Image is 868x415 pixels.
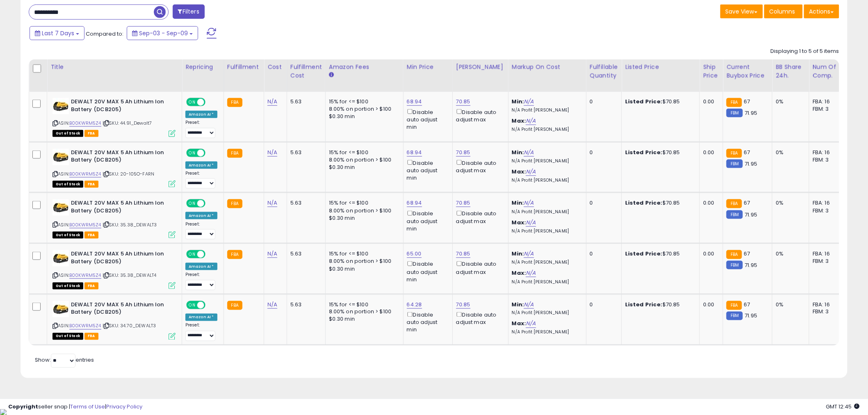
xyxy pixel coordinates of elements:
div: Cost [267,63,283,71]
p: N/A Profit [PERSON_NAME] [512,158,580,164]
a: Privacy Policy [106,403,142,410]
div: Preset: [185,323,217,341]
a: 70.85 [456,98,471,106]
div: Markup on Cost [512,63,583,71]
div: $0.30 min [329,214,397,222]
div: Displaying 1 to 5 of 5 items [771,48,839,55]
div: 0.00 [703,301,717,308]
span: Last 7 Days [42,29,74,37]
a: B00KWRM5Z4 [69,323,101,330]
small: FBA [227,149,242,158]
b: Min: [512,98,524,105]
div: FBA: 16 [813,250,840,258]
div: $0.30 min [329,113,397,120]
div: $70.85 [625,199,693,207]
span: | SKU: 44.91_Dewalt7 [103,120,152,126]
div: BB Share 24h. [776,63,806,80]
span: All listings that are currently out of stock and unavailable for purchase on Amazon [53,333,83,340]
span: FBA [85,130,98,137]
div: 0% [776,98,803,105]
div: Disable auto adjust max [456,260,502,276]
div: FBM: 3 [813,207,840,214]
span: Sep-03 - Sep-09 [139,29,188,37]
small: FBM [726,109,742,117]
div: 8.00% on portion > $100 [329,308,397,316]
div: $70.85 [625,250,693,258]
b: Max: [512,269,526,277]
b: Min: [512,199,524,207]
div: 0% [776,250,803,258]
span: | SKU: 35.38_DEWALT4 [103,272,156,278]
div: 15% for <= $100 [329,301,397,308]
div: $70.85 [625,149,693,156]
a: 70.85 [456,148,471,157]
span: FBA [85,232,98,239]
span: 71.95 [745,160,758,168]
b: Listed Price: [625,199,662,207]
b: Listed Price: [625,250,662,258]
a: N/A [524,199,534,207]
button: Sep-03 - Sep-09 [127,26,198,40]
div: Disable auto adjust min [407,107,446,131]
a: 64.28 [407,301,422,309]
div: seller snap | | [8,403,142,411]
a: 68.94 [407,148,422,157]
span: Columns [770,7,795,16]
b: Max: [512,117,526,125]
small: FBM [726,312,742,320]
div: FBM: 3 [813,308,840,316]
a: 65.00 [407,250,422,258]
a: N/A [524,301,534,309]
div: 0% [776,149,803,156]
small: FBM [726,210,742,219]
b: Listed Price: [625,98,662,105]
div: FBA: 16 [813,301,840,308]
span: Compared to: [86,30,123,38]
b: DEWALT 20V MAX 5 Ah Lithium Ion Battery (DCB205) [71,301,171,318]
div: FBM: 3 [813,258,840,265]
b: Max: [512,320,526,328]
b: Min: [512,148,524,156]
div: 0% [776,199,803,207]
a: N/A [267,301,277,309]
a: N/A [524,250,534,258]
div: ASIN: [53,301,176,339]
div: Repricing [185,63,220,71]
span: Show: entries [35,356,94,364]
div: 0 [590,98,615,105]
div: 0 [590,149,615,156]
div: [PERSON_NAME] [456,63,505,71]
span: 2025-09-17 12:45 GMT [826,403,860,410]
div: 0 [590,199,615,207]
span: ON [187,149,197,156]
a: 70.85 [456,250,471,258]
p: N/A Profit [PERSON_NAME] [512,209,580,215]
div: 5.63 [290,199,319,207]
div: ASIN: [53,149,176,187]
img: 41yCydFNEZL._SL40_.jpg [53,149,69,165]
span: 71.95 [745,109,758,117]
img: 41yCydFNEZL._SL40_.jpg [53,98,69,114]
a: N/A [267,250,277,258]
div: Listed Price [625,63,696,71]
img: 41yCydFNEZL._SL40_.jpg [53,301,69,317]
div: Preset: [185,221,217,240]
div: Disable auto adjust max [456,158,502,174]
small: FBA [726,301,742,310]
span: All listings that are currently out of stock and unavailable for purchase on Amazon [53,283,83,290]
div: Disable auto adjust min [407,158,446,182]
div: ASIN: [53,250,176,288]
span: ON [187,251,197,258]
div: FBM: 3 [813,156,840,164]
small: FBA [227,98,242,107]
p: N/A Profit [PERSON_NAME] [512,127,580,132]
span: OFF [204,149,217,156]
div: 5.63 [290,149,319,156]
div: 5.63 [290,301,319,308]
div: 0% [776,301,803,308]
div: FBA: 16 [813,98,840,105]
small: FBM [726,261,742,269]
div: $0.30 min [329,316,397,323]
a: N/A [526,219,536,227]
div: Preset: [185,171,217,189]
